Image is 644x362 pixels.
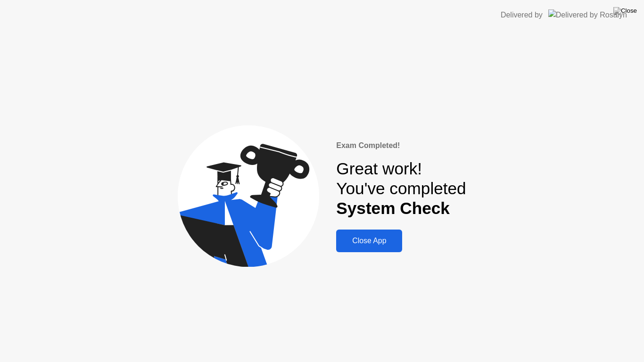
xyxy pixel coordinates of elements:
div: Exam Completed! [336,140,466,151]
button: Close App [336,230,402,252]
b: System Check [336,199,450,217]
div: Close App [339,237,399,245]
img: Delivered by Rosalyn [548,9,627,20]
div: Great work! You've completed [336,159,466,219]
img: Close [613,7,637,15]
div: Delivered by [501,9,543,21]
